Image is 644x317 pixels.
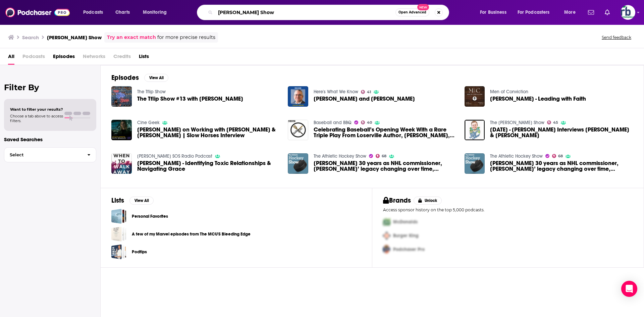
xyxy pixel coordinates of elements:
[137,96,243,102] span: The Tflip Show #13 with [PERSON_NAME]
[132,230,251,238] a: A few of my Marvel episodes from The MCU'S Bleeding Edge
[314,127,457,138] a: Celebrating Baseball’s Opening Week With a Rare Triple Play From Loserville Author, Clayton Truto...
[111,120,132,140] a: Ruth Bradley on Working with Gary Oldman & Kristin Scott Thomas | Slow Horses Interview
[564,8,576,17] span: More
[10,114,63,123] span: Choose a tab above to access filters.
[314,120,352,125] a: Baseball and BBQ
[490,160,633,172] span: [PERSON_NAME] 30 years as NHL commissioner, [PERSON_NAME]’ legacy changing over time, [PERSON_NAM...
[314,96,415,102] span: [PERSON_NAME] and [PERSON_NAME]
[137,89,166,95] a: The Tflip Show
[553,121,558,124] span: 45
[53,51,75,65] a: Episodes
[395,8,429,16] button: Open AdvancedNew
[138,7,175,18] button: open menu
[383,207,633,212] p: Access sponsor history on the top 5,000 podcasts.
[139,51,149,65] a: Lists
[490,127,633,138] span: [DATE] - [PERSON_NAME] Interviews [PERSON_NAME] & [PERSON_NAME]
[393,247,425,252] span: Podchaser Pro
[4,136,96,143] p: Saved Searches
[314,127,457,138] span: Celebrating Baseball’s Opening Week With a Rare Triple Play From Loserville Author, [PERSON_NAME]...
[137,153,212,159] a: Scott Herrold's SOS Radio Podcast
[132,213,168,220] a: Personal Favorites
[314,96,415,102] a: Brian Adams and Gary Scott Thomas
[157,34,215,41] span: for more precise results
[215,7,395,18] input: Search podcasts, credits, & more...
[621,5,635,20] img: User Profile
[107,34,156,41] a: Try an exact match
[78,7,112,18] button: open menu
[465,120,485,140] img: 11/10/21 - Bob Lepine Interviews Gary Thomas & Deborah Fileta
[490,120,544,125] a: The Pastor Scott Show
[513,7,559,18] button: open menu
[382,155,386,158] span: 68
[111,153,132,174] a: Gary Thomas - Identifying Toxic Relationships & Navigating Grace
[8,51,14,65] span: All
[143,8,167,17] span: Monitoring
[111,244,126,259] a: Podtips
[314,160,457,172] span: [PERSON_NAME] 30 years as NHL commissioner, [PERSON_NAME]’ legacy changing over time, [PERSON_NAM...
[465,86,485,107] img: Gary Scott Thomas - Leading with Faith
[480,8,506,17] span: For Business
[380,215,393,229] img: First Pro Logo
[490,160,633,172] a: Gary Bettman’s 30 years as NHL commissioner, Scott Stevens’ legacy changing over time, Patrick Ka...
[314,160,457,172] a: Gary Bettman’s 30 years as NHL commissioner, Scott Stevens’ legacy changing over time, Patrick Ka...
[602,7,612,18] a: Show notifications dropdown
[621,5,635,20] span: Logged in as johannarb
[288,86,308,107] img: Brian Adams and Gary Scott Thomas
[475,7,515,18] button: open menu
[465,153,485,174] img: Gary Bettman’s 30 years as NHL commissioner, Scott Stevens’ legacy changing over time, Patrick Ka...
[137,96,243,102] a: The Tflip Show #13 with Gary Scott-Thomas
[518,8,550,17] span: For Podcasters
[367,121,372,124] span: 40
[314,153,366,159] a: The Athletic Hockey Show
[129,197,154,205] button: View All
[376,154,386,158] a: 68
[111,196,154,205] a: ListsView All
[113,51,131,65] span: Credits
[600,35,633,40] button: Send feedback
[144,74,168,82] button: View All
[111,209,126,224] a: Personal Favorites
[22,51,45,65] span: Podcasts
[47,34,102,41] h3: [PERSON_NAME] Show
[111,73,168,82] a: EpisodesView All
[83,8,103,17] span: Podcasts
[111,196,124,205] h2: Lists
[361,90,371,94] a: 41
[547,120,558,124] a: 45
[383,196,411,205] h2: Brands
[414,197,442,205] button: Unlock
[115,8,130,17] span: Charts
[288,120,308,140] a: Celebrating Baseball’s Opening Week With a Rare Triple Play From Loserville Author, Clayton Truto...
[288,153,308,174] img: Gary Bettman’s 30 years as NHL commissioner, Scott Stevens’ legacy changing over time, Patrick Ka...
[4,83,96,92] h2: Filter By
[393,219,418,225] span: McDonalds
[5,6,70,19] a: Podchaser - Follow, Share and Rate Podcasts
[203,5,455,20] div: Search podcasts, credits, & more...
[558,155,563,158] span: 68
[314,89,358,95] a: Here's What We Know
[361,120,372,124] a: 40
[490,153,543,159] a: The Athletic Hockey Show
[490,89,528,95] a: Men of Conviction
[621,5,635,20] button: Show profile menu
[111,226,126,242] a: A few of my Marvel episodes from The MCU'S Bleeding Edge
[585,7,597,18] a: Show notifications dropdown
[137,160,280,172] a: Gary Thomas - Identifying Toxic Relationships & Navigating Grace
[552,154,563,158] a: 68
[4,153,82,157] span: Select
[398,11,426,14] span: Open Advanced
[137,120,160,125] a: Cine Geek
[490,127,633,138] a: 11/10/21 - Bob Lepine Interviews Gary Thomas & Deborah Fileta
[380,229,393,243] img: Second Pro Logo
[10,107,63,112] span: Want to filter your results?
